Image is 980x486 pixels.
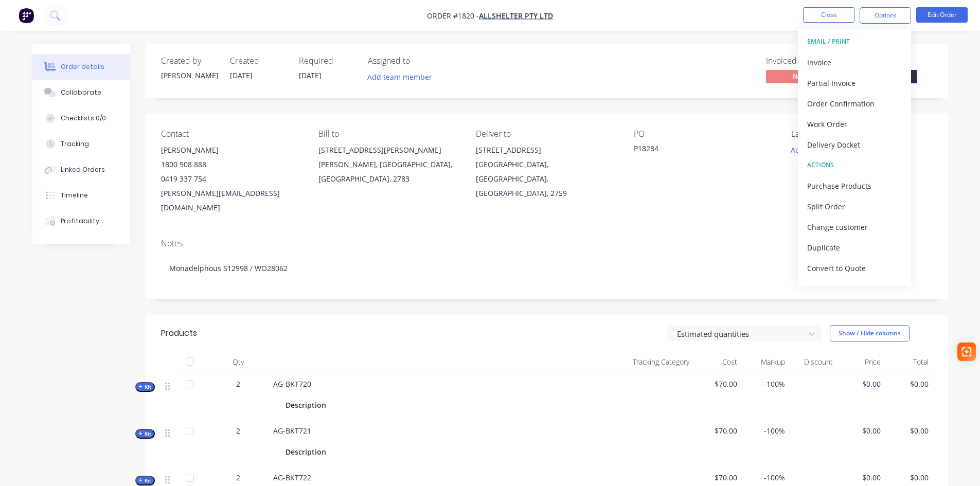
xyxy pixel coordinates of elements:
div: Deliver to [476,129,617,139]
div: Change customer [807,220,902,235]
div: [STREET_ADDRESS] [476,143,617,157]
button: Close [803,7,854,23]
button: Profitability [32,208,130,234]
div: Order Confirmation [807,96,902,111]
div: Duplicate [807,240,902,255]
button: Linked Orders [32,157,130,183]
span: AG-BKT721 [273,426,311,436]
div: Invoice [807,55,902,70]
div: Discount [789,352,837,372]
span: $70.00 [698,472,737,483]
div: Purchase Products [807,178,902,193]
span: AG-BKT722 [273,473,311,482]
div: Notes [161,239,933,248]
button: Collaborate [32,80,130,105]
div: Checklists 0/0 [61,114,106,123]
a: Allshelter Pty Ltd [479,11,553,21]
span: 2 [236,379,240,389]
button: Show / Hide columns [830,325,910,341]
div: Created by [161,56,218,66]
span: [DATE] [299,70,322,80]
div: P18284 [634,143,762,157]
div: Order details [61,62,104,71]
div: Bill to [318,129,459,139]
span: AG-BKT720 [273,379,311,389]
div: Tracking Category [578,352,693,372]
div: Profitability [61,217,99,226]
div: Split Order [807,199,902,214]
div: Required [299,56,355,66]
div: [PERSON_NAME], [GEOGRAPHIC_DATA], [GEOGRAPHIC_DATA], 2783 [318,157,459,186]
button: Order details [32,54,130,80]
button: Checklists 0/0 [32,105,130,131]
div: Timeline [61,191,88,200]
div: ACTIONS [807,158,902,172]
div: PO [634,129,775,139]
div: 0419 337 754 [161,172,302,186]
div: Monadelphous S12998 / WO28062 [161,253,933,284]
button: Tracking [32,131,130,157]
button: Add labels [786,143,833,157]
div: Collaborate [61,88,101,97]
div: Contact [161,129,302,139]
div: Archive [807,281,902,296]
button: Options [860,7,911,24]
span: 2 [236,425,240,436]
span: $0.00 [889,472,929,483]
div: [PERSON_NAME][EMAIL_ADDRESS][DOMAIN_NAME] [161,186,302,215]
div: Tracking [61,139,89,149]
div: Assigned to [368,56,471,66]
span: 2 [236,472,240,483]
span: $70.00 [698,425,737,436]
div: Delivery Docket [807,137,902,152]
div: Partial Invoice [807,76,902,91]
button: Add team member [362,70,437,84]
div: 1800 908 888 [161,157,302,172]
button: Kit [135,382,155,392]
div: [PERSON_NAME]1800 908 8880419 337 754[PERSON_NAME][EMAIL_ADDRESS][DOMAIN_NAME] [161,143,302,215]
span: $0.00 [889,425,929,436]
div: Description [286,398,330,412]
div: [PERSON_NAME] [161,70,218,81]
div: Qty [207,352,269,372]
span: Kit [138,430,152,438]
img: Factory [19,8,34,23]
div: [STREET_ADDRESS][PERSON_NAME][PERSON_NAME], [GEOGRAPHIC_DATA], [GEOGRAPHIC_DATA], 2783 [318,143,459,186]
span: $0.00 [841,379,881,389]
div: Work Order [807,117,902,132]
div: Labels [791,129,932,139]
div: [GEOGRAPHIC_DATA], [GEOGRAPHIC_DATA], [GEOGRAPHIC_DATA], 2759 [476,157,617,201]
span: Order #1820 - [427,11,479,21]
span: Kit [138,383,152,391]
span: $70.00 [698,379,737,389]
div: Markup [741,352,789,372]
div: Linked Orders [61,165,105,174]
span: $0.00 [841,425,881,436]
span: Kit [138,477,152,484]
span: -100% [745,379,785,389]
span: $0.00 [889,379,929,389]
div: [STREET_ADDRESS][PERSON_NAME] [318,143,459,157]
button: Add team member [368,70,438,84]
div: [PERSON_NAME] [161,143,302,157]
div: [STREET_ADDRESS][GEOGRAPHIC_DATA], [GEOGRAPHIC_DATA], [GEOGRAPHIC_DATA], 2759 [476,143,617,201]
div: Invoiced [766,56,843,66]
div: Cost [693,352,741,372]
span: No [766,70,828,83]
div: Total [885,352,933,372]
div: Created [230,56,287,66]
span: [DATE] [230,70,253,80]
span: -100% [745,425,785,436]
div: Price [837,352,885,372]
div: Products [161,327,197,339]
span: $0.00 [841,472,881,483]
button: Edit Order [916,7,968,23]
button: Kit [135,476,155,485]
div: Description [286,444,330,459]
div: Convert to Quote [807,261,902,276]
button: Timeline [32,183,130,208]
span: -100% [745,472,785,483]
div: EMAIL / PRINT [807,35,902,48]
button: Kit [135,429,155,439]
